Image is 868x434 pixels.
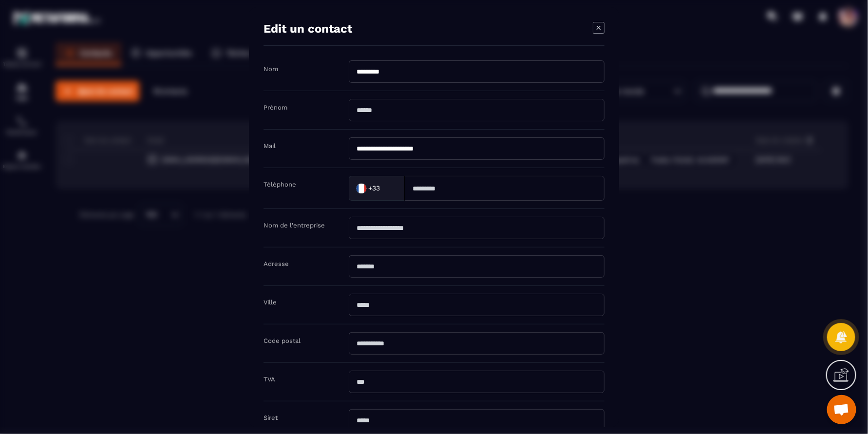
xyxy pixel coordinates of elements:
[369,183,380,193] span: +33
[264,104,287,111] label: Prénom
[264,181,296,188] label: Téléphone
[264,376,275,383] label: TVA
[827,395,856,424] a: Ouvrir le chat
[264,260,289,267] label: Adresse
[264,22,352,36] h4: Edit un contact
[264,222,325,229] label: Nom de l'entreprise
[264,414,278,421] label: Siret
[382,181,395,195] input: Search for option
[264,142,276,150] label: Mail
[264,299,277,306] label: Ville
[264,337,301,344] label: Code postal
[349,176,405,201] div: Search for option
[352,178,371,198] img: Country Flag
[264,65,278,73] label: Nom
